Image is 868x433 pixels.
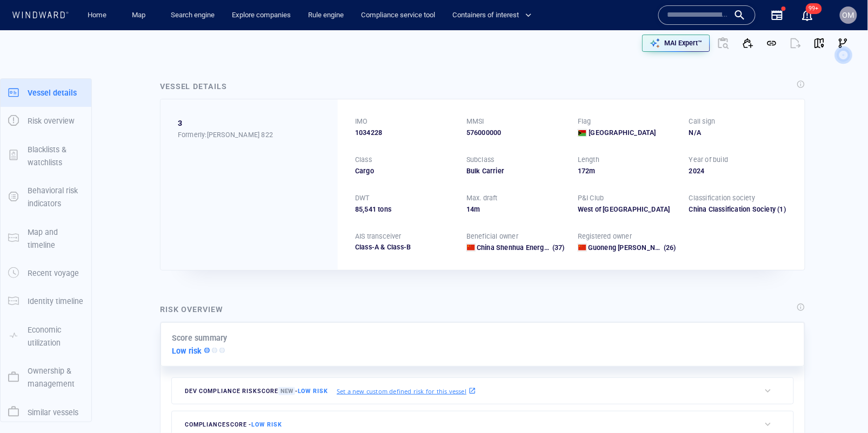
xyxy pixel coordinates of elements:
p: DWT [355,193,370,203]
button: Visual Link Analysis [831,31,855,55]
p: IMO [355,117,368,126]
span: Containers of interest [452,9,532,22]
p: MMSI [466,117,484,126]
a: Behavioral risk indicators [1,192,91,202]
p: Score summary [172,331,228,344]
button: Map [123,6,158,25]
p: Blacklists & watchlists [28,143,84,170]
button: Get link [760,31,784,55]
a: Recent voyage [1,268,91,278]
p: Flag [578,117,591,126]
p: Risk overview [28,114,75,127]
button: Similar vessels [1,398,91,427]
span: compliance score - [185,421,282,428]
span: Dev Compliance risk score - [185,387,328,395]
div: Risk overview [160,303,223,316]
p: Year of build [689,155,729,165]
p: Low risk [172,344,202,357]
button: OM [838,4,859,26]
button: Economic utilization [1,316,91,357]
div: Notification center [801,9,814,22]
a: Explore companies [228,6,295,25]
span: Low risk [251,421,282,428]
span: 14 [466,205,474,213]
button: Ownership & management [1,357,91,398]
p: Registered owner [578,232,632,241]
p: Set a new custom defined risk for this vessel [337,387,466,396]
a: Map and timeline [1,233,91,243]
div: West of England [578,205,676,214]
button: Identity timeline [1,287,91,315]
a: China Shenhua Energy Company Limited (37) [477,243,565,253]
a: Guoneng [PERSON_NAME] (26) [588,243,676,253]
button: Risk overview [1,107,91,135]
span: China Shenhua Energy Company Limited [477,243,604,252]
span: Class-B [379,243,411,251]
p: P&I Club [578,193,604,203]
p: MAI Expert™ [665,38,703,48]
a: Identity timeline [1,296,91,306]
a: Rule engine [304,6,348,25]
p: Beneficial owner [466,232,518,241]
a: Similar vessels [1,407,91,417]
p: Call sign [689,117,716,126]
p: Similar vessels [28,406,78,419]
div: 3 [178,117,182,130]
span: [GEOGRAPHIC_DATA] [589,128,656,138]
p: Behavioral risk indicators [28,184,84,211]
div: Bulk Carrier [466,166,565,176]
div: China Classification Society [689,205,787,214]
a: Risk overview [1,116,91,126]
div: N/A [689,128,787,138]
span: 172 [578,167,590,175]
span: (1) [776,205,787,214]
button: Home [80,6,115,25]
span: Low risk [298,388,328,395]
p: Class [355,155,372,165]
p: Economic utilization [28,323,84,350]
a: Map [128,6,153,25]
span: m [590,167,596,175]
a: Ownership & management [1,372,91,382]
div: Vessel details [160,80,227,93]
div: 2024 [689,166,787,176]
a: Search engine [166,6,219,25]
p: Subclass [466,155,495,165]
button: Containers of interest [448,6,541,25]
a: Economic utilization [1,330,91,341]
p: Classification society [689,193,755,203]
p: Recent voyage [28,267,79,280]
div: 576000000 [466,128,565,138]
span: m [474,205,480,213]
button: Map and timeline [1,218,91,260]
button: Blacklists & watchlists [1,136,91,177]
button: Add to vessel list [736,31,760,55]
button: 99+ [794,2,820,28]
p: Identity timeline [28,295,83,308]
a: Home [84,6,111,25]
span: Class-A [355,243,379,251]
span: 1034228 [355,128,382,138]
button: Behavioral risk indicators [1,177,91,218]
button: Vessel details [1,79,91,107]
span: (26) [662,243,676,253]
p: Ownership & management [28,364,84,391]
a: Blacklists & watchlists [1,150,91,160]
p: AIS transceiver [355,232,402,241]
p: Vessel details [28,86,77,99]
a: Vessel details [1,87,91,97]
span: OM [843,11,854,19]
a: Compliance service tool [357,6,439,25]
div: 85,541 tons [355,205,453,214]
span: & [381,243,385,251]
span: New [278,387,295,395]
span: Guoneng Yuanhai Shpg Hainan [588,243,671,252]
span: (37) [551,243,565,253]
iframe: Chat [822,384,860,425]
p: Max. draft [466,193,498,203]
p: Map and timeline [28,226,84,252]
